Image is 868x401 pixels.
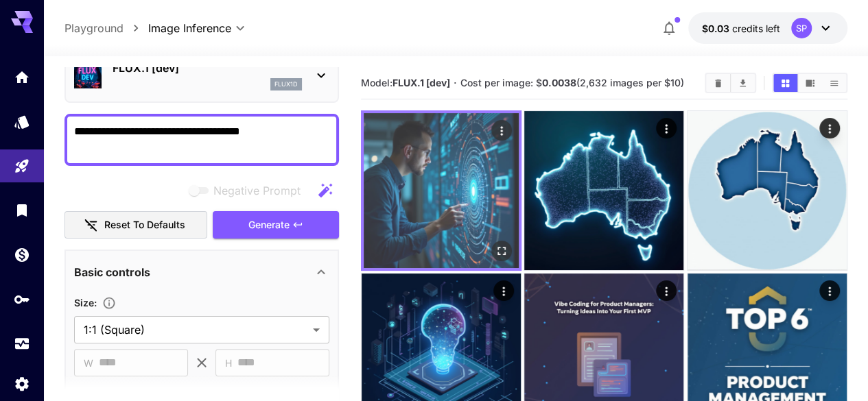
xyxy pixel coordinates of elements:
[248,217,290,234] span: Generate
[14,375,30,392] div: Settings
[84,321,307,338] span: 1:1 (Square)
[364,113,519,268] img: 9k=
[74,256,329,289] div: Basic controls
[14,202,30,219] div: Library
[460,77,684,88] span: Cost per image: $ (2,632 images per $10)
[706,74,730,92] button: Clear Images
[524,111,683,270] img: Z
[148,20,231,36] span: Image Inference
[14,335,30,352] div: Usage
[454,75,457,91] p: ·
[822,74,846,92] button: Show images in list view
[819,118,840,138] div: Actions
[702,21,780,36] div: $0.0272
[14,291,30,308] div: API Keys
[64,20,148,36] nav: breadcrumb
[97,296,121,310] button: Adjust the dimensions of the generated image by specifying its width and height in pixels, or sel...
[74,297,97,308] span: Size :
[113,60,302,76] p: FLUX.1 [dev]
[773,74,797,92] button: Show images in grid view
[772,73,847,93] div: Show images in grid viewShow images in video viewShow images in list view
[731,74,755,92] button: Download All
[84,355,93,371] span: W
[791,18,812,38] div: SP
[491,241,512,261] div: Open in fullscreen
[14,69,30,86] div: Home
[688,12,847,44] button: $0.0272SP
[542,77,576,88] b: 0.0038
[213,211,339,239] button: Generate
[14,246,30,263] div: Wallet
[74,264,150,280] p: Basic controls
[493,280,514,301] div: Actions
[186,182,312,199] span: Negative prompts are not compatible with the selected model.
[732,23,780,34] span: credits left
[688,111,847,270] img: 2Q==
[64,211,207,239] button: Reset to defaults
[74,54,329,96] div: FLUX.1 [dev]flux1d
[361,77,450,88] span: Model:
[819,280,840,301] div: Actions
[702,23,732,34] span: $0.03
[657,280,677,301] div: Actions
[705,73,756,93] div: Clear ImagesDownload All
[491,120,512,141] div: Actions
[14,113,30,130] div: Models
[274,80,298,89] p: flux1d
[64,20,124,36] a: Playground
[225,355,232,371] span: H
[392,77,450,88] b: FLUX.1 [dev]
[798,74,822,92] button: Show images in video view
[213,182,301,199] span: Negative Prompt
[657,118,677,138] div: Actions
[14,158,30,175] div: Playground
